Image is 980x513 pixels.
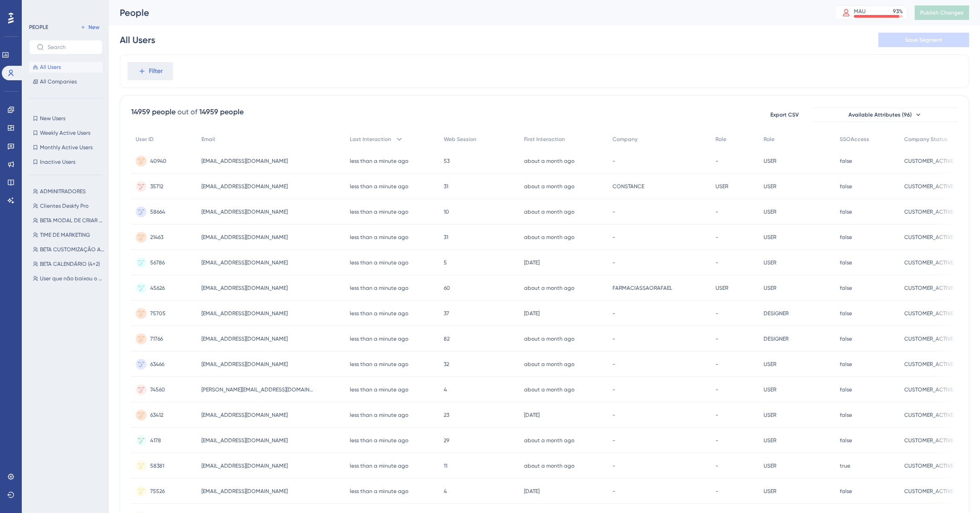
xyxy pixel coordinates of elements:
span: 74560 [150,386,165,393]
span: [EMAIL_ADDRESS][DOMAIN_NAME] [201,310,288,317]
span: CUSTOMER_ACTIVE [904,462,953,469]
button: Available Attributes (96) [813,107,958,122]
span: false [840,157,852,165]
span: - [612,437,615,444]
input: Search [48,44,95,50]
button: ADMINITRADORES [29,186,108,197]
span: CUSTOMER_ACTIVE [904,335,953,342]
span: FARMACIASSAORAFAEL [612,284,672,292]
span: - [612,234,615,241]
span: - [715,310,718,317]
span: - [715,157,718,165]
span: USER [715,183,728,190]
span: 29 [444,437,449,444]
span: false [840,488,852,495]
button: Save Segment [878,33,969,47]
span: 37 [444,310,449,317]
div: People [120,6,812,19]
time: less than a minute ago [350,361,408,367]
span: CUSTOMER_ACTIVE [904,386,953,393]
span: Company Status [904,136,948,143]
span: 71766 [150,335,163,342]
span: 11 [444,462,447,469]
span: - [612,208,615,215]
button: User que não baixou o app [29,273,108,284]
span: USER [764,183,776,190]
span: false [840,183,852,190]
span: Export CSV [770,111,799,118]
span: Role [764,136,774,143]
span: Filter [149,66,163,77]
span: - [715,488,718,495]
span: - [715,335,718,342]
span: 40940 [150,157,167,165]
span: 75526 [150,488,165,495]
span: Web Session [444,136,476,143]
span: Inactive Users [40,158,75,166]
time: less than a minute ago [350,158,408,164]
span: [EMAIL_ADDRESS][DOMAIN_NAME] [201,234,288,241]
span: false [840,284,852,292]
div: 14959 people [199,107,244,117]
span: USER [764,462,776,469]
button: Export CSV [762,107,807,122]
span: All Companies [40,78,77,85]
span: New [88,24,99,31]
span: ADMINITRADORES [40,188,86,195]
span: false [840,361,852,368]
button: Clientes Deskfy Pro [29,200,108,211]
span: USER [764,488,776,495]
span: 21463 [150,234,163,241]
span: - [715,234,718,241]
span: 82 [444,335,450,342]
time: about a month ago [524,234,574,240]
span: [EMAIL_ADDRESS][DOMAIN_NAME] [201,157,288,165]
span: BETA MODAL DE CRIAR TAREFA [40,217,104,224]
span: true [840,462,850,469]
span: USER [764,411,776,419]
span: - [715,361,718,368]
time: about a month ago [524,183,574,190]
time: about a month ago [524,336,574,342]
span: SSOAccess [840,136,869,143]
span: CUSTOMER_ACTIVE [904,361,953,368]
time: about a month ago [524,386,574,393]
span: [EMAIL_ADDRESS][DOMAIN_NAME] [201,208,288,215]
span: CUSTOMER_ACTIVE [904,310,953,317]
span: false [840,234,852,241]
span: USER [764,361,776,368]
span: [EMAIL_ADDRESS][DOMAIN_NAME] [201,183,288,190]
span: 60 [444,284,450,292]
div: 14959 people [131,107,176,117]
span: User ID [136,136,154,143]
button: BETA CUSTOMIZAÇÃO AUTOMÁTICA (2+2) [29,244,108,255]
time: less than a minute ago [350,386,408,393]
span: [EMAIL_ADDRESS][DOMAIN_NAME] [201,335,288,342]
button: All Companies [29,76,103,87]
time: about a month ago [524,437,574,444]
span: - [612,386,615,393]
span: First Interaction [524,136,565,143]
span: - [612,310,615,317]
time: less than a minute ago [350,463,408,469]
time: less than a minute ago [350,310,408,317]
span: CUSTOMER_ACTIVE [904,284,953,292]
span: 4 [444,488,447,495]
span: CUSTOMER_ACTIVE [904,183,953,190]
span: USER [715,284,728,292]
span: 31 [444,234,448,241]
button: BETA MODAL DE CRIAR TAREFA [29,215,108,226]
span: User que não baixou o app [40,275,104,282]
span: [EMAIL_ADDRESS][DOMAIN_NAME] [201,411,288,419]
time: [DATE] [524,310,539,317]
span: - [715,462,718,469]
div: 93 % [893,8,903,15]
span: false [840,259,852,266]
button: Monthly Active Users [29,142,103,153]
span: Monthly Active Users [40,144,93,151]
span: 4 [444,386,447,393]
div: PEOPLE [29,24,48,31]
div: MAU [854,8,866,15]
span: - [715,386,718,393]
span: false [840,310,852,317]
